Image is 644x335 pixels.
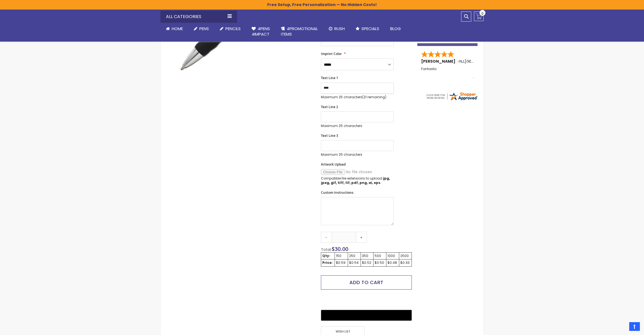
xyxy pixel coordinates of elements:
[349,254,360,258] div: 250
[321,310,412,321] button: Buy with GPay
[474,11,484,21] a: 0
[387,261,398,265] div: $0.48
[332,245,348,253] span: $
[323,23,350,35] a: Rush
[246,23,275,41] a: 4Pens4impact
[362,261,372,265] div: $0.52
[362,254,372,258] div: 350
[335,245,348,253] span: 30.00
[160,23,188,35] a: Home
[321,176,394,185] p: Compatible file extensions to upload:
[321,294,412,306] iframe: PayPal
[400,254,410,258] div: 2500
[275,23,323,41] a: 4PROMOTIONALITEMS
[375,254,385,258] div: 500
[362,95,386,99] span: (21 remaining)
[321,176,390,185] strong: jpg, jpeg, gif, tiff, tif, pdf, png, ai, eps
[321,247,332,252] span: Total:
[426,91,478,101] img: 4pens.com widget logo
[281,26,318,37] span: 4PROMOTIONAL ITEMS
[385,23,406,35] a: Blog
[321,105,338,109] span: Text Line 2
[225,26,241,31] span: Pencils
[321,190,353,195] span: Custom Instructions
[459,59,464,64] span: NJ
[387,254,398,258] div: 1000
[321,51,342,56] span: Imprint Color
[321,152,394,157] p: Maximum 25 characters
[421,67,474,79] div: Fantastic
[322,253,330,258] strong: Qty:
[349,279,383,286] span: Add to Cart
[457,59,505,64] span: - ,
[252,26,270,37] span: 4Pens 4impact
[321,162,346,167] span: Artwork Upload
[375,261,385,265] div: $0.50
[361,26,379,31] span: Specials
[465,59,505,64] span: [GEOGRAPHIC_DATA]
[172,26,183,31] span: Home
[199,26,209,31] span: Pens
[321,275,412,290] button: Add to Cart
[214,23,246,35] a: Pencils
[599,320,644,335] iframe: Google Customer Reviews
[321,76,338,80] span: Text Line 1
[334,26,345,31] span: Rush
[188,23,214,35] a: Pens
[400,261,410,265] div: $0.43
[321,95,394,99] p: Maximum 25 characters
[321,124,394,128] p: Maximum 25 characters
[336,254,346,258] div: 150
[350,23,385,35] a: Specials
[390,26,401,31] span: Blog
[321,232,332,243] a: -
[356,232,367,243] a: +
[481,11,484,16] span: 0
[426,98,478,102] a: 4pens.com certificate URL
[322,260,333,265] strong: Price:
[421,59,457,64] span: [PERSON_NAME]
[336,261,346,265] div: $0.59
[349,261,360,265] div: $0.54
[160,11,237,23] div: All Categories
[321,133,338,138] span: Text Line 3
